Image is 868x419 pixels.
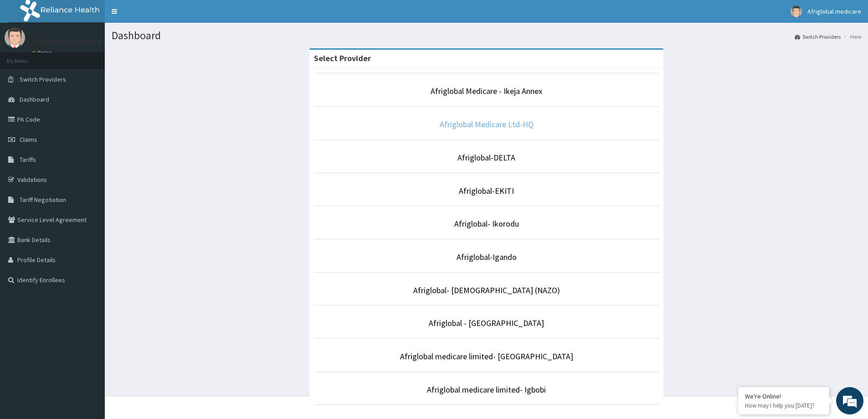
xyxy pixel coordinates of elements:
a: Afriglobal- [DEMOGRAPHIC_DATA] (NAZO) [413,285,560,295]
a: Afriglobal-Igando [457,252,517,262]
a: Afriglobal-EKITI [459,186,514,196]
p: How may I help you today? [745,402,822,409]
span: Tariffs [20,155,36,164]
strong: Select Provider [314,53,371,63]
span: Dashboard [20,95,49,103]
span: Claims [20,135,37,144]
a: Afriglobal- Ikorodu [454,218,519,229]
a: Afriglobal Medicare - Ikeja Annex [431,86,542,96]
a: Afriglobal-DELTA [457,152,515,163]
a: Online [32,50,54,56]
img: User Image [791,6,802,17]
span: Tariff Negotiation [20,196,66,204]
li: Here [842,33,861,41]
div: We're Online! [745,392,822,400]
span: Switch Providers [20,75,66,83]
img: User Image [5,27,25,48]
a: Switch Providers [795,33,841,41]
a: Afriglobal medicare limited- [GEOGRAPHIC_DATA] [400,351,573,362]
h1: Dashboard [112,30,861,41]
span: Afriglobal medicare [807,7,861,16]
a: Afriglobal medicare limited- Igbobi [427,384,546,395]
p: Afriglobal medicare [32,37,101,45]
a: Afriglobal Medicare Ltd-HQ [440,119,534,129]
a: Afriglobal - [GEOGRAPHIC_DATA] [429,318,544,328]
